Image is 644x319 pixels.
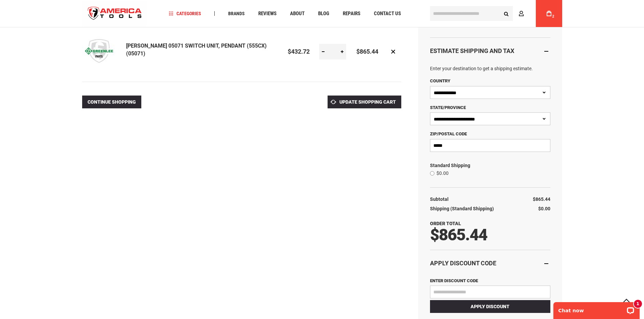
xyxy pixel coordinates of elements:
[82,34,116,68] img: Greenlee 05071 SWITCH UNIT, PENDANT (555CX) (05071)
[430,206,449,211] span: Shipping
[82,96,141,108] a: Continue Shopping
[228,11,245,16] span: Brands
[328,96,401,108] button: Update Shopping Cart
[430,300,550,313] button: Apply Discount
[288,48,310,55] span: $432.72
[371,9,404,18] a: Contact Us
[430,278,478,283] span: Enter discount code
[88,99,136,105] span: Continue Shopping
[500,7,513,20] button: Search
[436,170,449,176] span: $0.00
[430,194,452,204] th: Subtotal
[225,9,248,18] a: Brands
[430,78,450,83] span: Country
[340,9,363,18] a: Repairs
[430,260,496,267] strong: Apply Discount Code
[471,304,509,309] span: Apply Discount
[287,9,308,18] a: About
[356,48,378,55] span: $865.44
[533,196,550,202] span: $865.44
[290,11,305,16] span: About
[430,131,467,136] span: Zip/Postal Code
[430,221,461,226] strong: Order Total
[82,1,148,26] img: America Tools
[549,298,644,319] iframe: LiveChat chat widget
[450,206,494,211] span: (Standard Shipping)
[374,11,401,16] span: Contact Us
[258,11,277,16] span: Reviews
[255,9,280,18] a: Reviews
[343,11,360,16] span: Repairs
[430,105,466,110] span: State/Province
[552,15,554,18] span: 2
[339,99,396,105] span: Update Shopping Cart
[538,206,550,211] span: $0.00
[82,1,148,26] a: store logo
[430,225,487,244] span: $865.44
[126,43,267,57] a: [PERSON_NAME] 05071 SWITCH UNIT, PENDANT (555CX) (05071)
[430,47,514,54] strong: Estimate Shipping and Tax
[169,11,201,16] span: Categories
[430,65,550,72] p: Enter your destination to get a shipping estimate.
[166,9,204,18] a: Categories
[315,9,332,18] a: Blog
[430,163,470,168] span: Standard Shipping
[82,34,126,70] a: Greenlee 05071 SWITCH UNIT, PENDANT (555CX) (05071)
[318,11,329,16] span: Blog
